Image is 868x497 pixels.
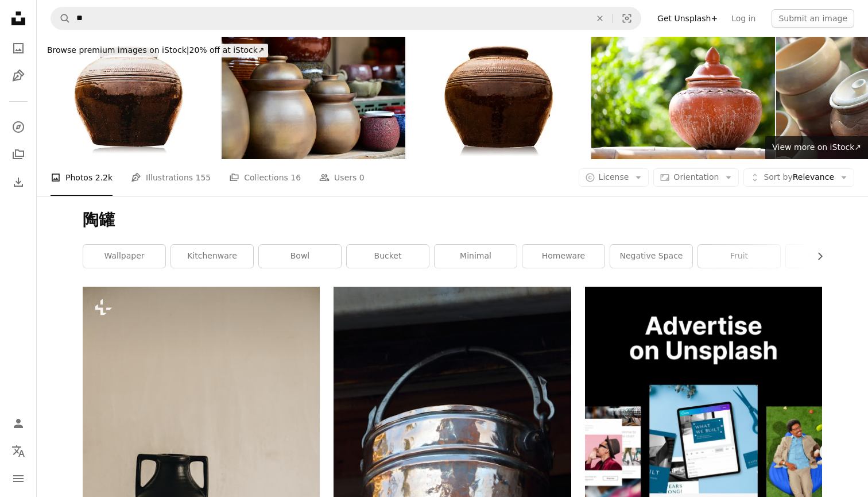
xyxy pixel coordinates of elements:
a: Download History [7,171,30,194]
a: bucket [347,245,429,268]
span: 155 [196,171,211,184]
button: Language [7,440,30,463]
a: fruit [698,245,780,268]
a: a black vase sitting on a white surface [83,460,320,470]
img: Glazed clay pot isolated on a white background [37,37,220,159]
a: bowl [259,245,341,268]
img: Thai pottery jar is a container for water. [591,37,775,159]
a: View more on iStock↗ [765,136,868,159]
a: Explore [7,115,30,138]
a: wallpaper [83,245,165,268]
button: Sort byRelevance [743,168,854,187]
a: Illustrations [7,64,30,87]
span: Orientation [673,172,719,182]
a: Collections [7,143,30,166]
a: Collections 16 [229,159,301,196]
a: Log in [724,9,762,28]
h1: 陶罐 [83,210,822,230]
button: Visual search [613,7,641,29]
span: Browse premium images on iStock | [47,45,189,55]
span: License [599,172,629,182]
a: negative space [610,245,692,268]
span: Sort by [764,172,792,182]
button: Clear [587,7,613,29]
button: Orientation [653,168,739,187]
a: kitchenware [171,245,253,268]
img: Glazed clay pot isolated on a white background [406,37,590,159]
a: Browse premium images on iStock|20% off at iStock↗ [37,37,275,64]
img: Ceramic Kimchi Jar from Yingge Old Street [222,37,405,159]
span: 20% off at iStock ↗ [47,45,265,55]
a: homeware [522,245,604,268]
button: License [579,168,649,187]
span: 16 [290,171,301,184]
button: Search Unsplash [51,7,71,29]
a: Log in / Sign up [7,412,30,435]
span: 0 [359,171,365,184]
button: scroll list to the right [809,245,822,268]
a: 3d render [786,245,868,268]
span: View more on iStock ↗ [772,142,861,152]
button: Submit an image [772,9,854,28]
a: Users 0 [319,159,365,196]
a: Photos [7,37,30,60]
form: Find visuals sitewide [51,7,641,30]
button: Menu [7,467,30,490]
a: Illustrations 155 [131,159,211,196]
a: minimal [435,245,517,268]
span: Relevance [764,172,834,183]
a: Get Unsplash+ [650,9,724,28]
a: A metal bucket hanging from the side of a building [334,460,571,470]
